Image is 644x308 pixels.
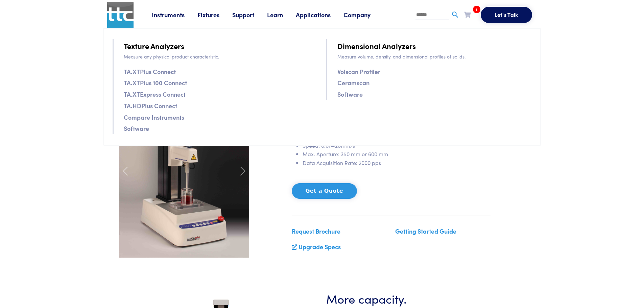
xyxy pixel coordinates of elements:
a: Volscan Profiler [337,67,380,76]
a: Dimensional Analyzers [337,40,416,52]
a: TA.XTPlus 100 Connect [124,78,187,88]
a: Company [343,10,383,19]
a: Fixtures [197,10,232,19]
p: Measure volume, density, and dimensional profiles of solids. [337,53,532,60]
button: Let's Talk [481,7,532,23]
span: 1 [473,6,480,13]
a: Software [337,89,363,99]
a: 1 [464,10,471,19]
a: Ceramscan [337,78,369,88]
a: Getting Started Guide [395,227,456,235]
a: Compare Instruments [124,112,184,122]
li: Max. Aperture: 350 mm or 600 mm [303,150,491,159]
a: TA.XTPlus Connect [124,67,176,76]
img: ttc_logo_1x1_v1.0.png [107,2,134,28]
li: Data Acquisition Rate: 2000 pps [303,159,491,167]
a: TA.HDPlus Connect [124,101,177,111]
a: Learn [267,10,296,19]
a: Support [232,10,267,19]
a: Software [124,123,149,133]
p: Measure any physical product characteristic. [124,53,318,60]
a: Upgrade Specs [299,242,341,251]
a: Request Brochure [292,227,340,235]
a: Texture Analyzers [124,40,184,52]
a: Applications [296,10,343,19]
button: Get a Quote [292,183,357,199]
a: TA.XTExpress Connect [124,89,186,99]
a: Instruments [152,10,197,19]
img: ta-xt-plus-100-gel-red.jpg [119,85,249,258]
